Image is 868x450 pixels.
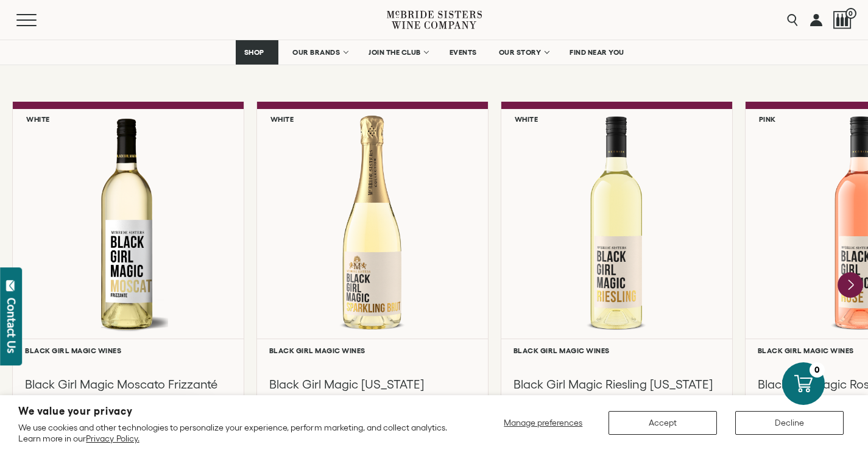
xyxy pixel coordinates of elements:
[292,48,340,57] span: OUR BRANDS
[810,362,825,378] div: 0
[570,48,624,57] span: FIND NEAR YOU
[25,346,231,354] h6: Black Girl Magic Wines
[26,115,50,123] h6: White
[735,411,844,435] button: Decline
[5,298,18,353] div: Contact Us
[236,40,278,65] a: SHOP
[838,272,863,298] button: Next
[491,40,556,65] a: OUR STORY
[515,115,538,123] h6: White
[18,422,455,444] p: We use cookies and other technologies to personalize your experience, perform marketing, and coll...
[450,48,477,57] span: EVENTS
[501,102,733,445] a: White Black Girl Magic Riesling California Black Girl Magic Wines Black Girl Magic Riesling [US_S...
[513,376,720,408] h3: Black Girl Magic Riesling [US_STATE] 2022
[759,115,776,123] h6: Pink
[499,48,542,57] span: OUR STORY
[18,406,455,417] h2: We value your privacy
[562,40,632,65] a: FIND NEAR YOU
[845,8,856,19] span: 0
[609,411,717,435] button: Accept
[369,48,421,57] span: JOIN THE CLUB
[86,434,139,443] a: Privacy Policy.
[12,102,244,445] a: White Black Girl Magic Moscato Frizzanté California NV Black Girl Magic Wines Black Girl Magic Mo...
[270,115,294,123] h6: White
[361,40,436,65] a: JOIN THE CLUB
[269,376,476,408] h3: Black Girl Magic [US_STATE] Sparkling Brut NV
[504,418,582,427] span: Manage preferences
[25,376,231,408] h3: Black Girl Magic Moscato Frizzanté [US_STATE] [GEOGRAPHIC_DATA]
[496,411,590,435] button: Manage preferences
[269,346,476,354] h6: Black Girl Magic Wines
[284,40,355,65] a: OUR BRANDS
[256,102,489,445] a: White Black Girl Magic California Sparkling Brut Black Girl Magic Wines Black Girl Magic [US_STAT...
[244,48,264,57] span: SHOP
[442,40,485,65] a: EVENTS
[513,346,720,354] h6: Black Girl Magic Wines
[16,14,60,26] button: Mobile Menu Trigger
